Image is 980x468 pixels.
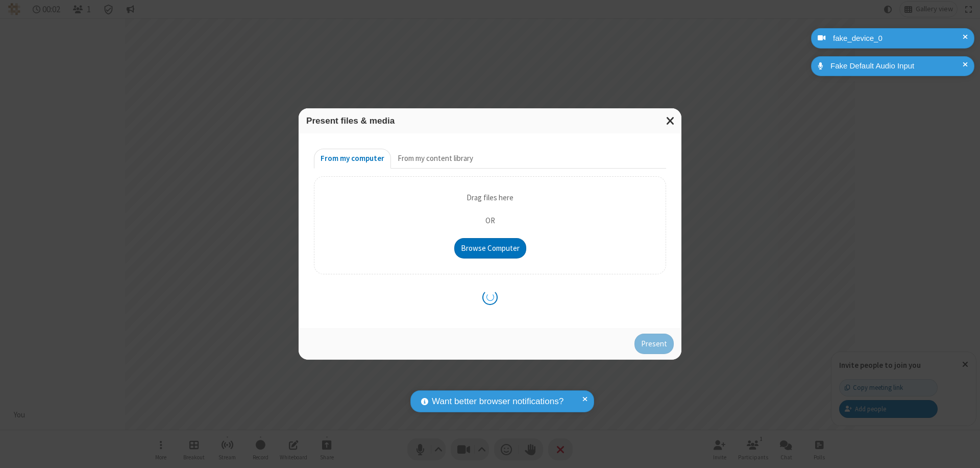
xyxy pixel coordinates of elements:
[391,149,480,169] button: From my content library
[306,116,674,126] h3: Present files & media
[827,60,967,72] div: Fake Default Audio Input
[454,238,526,259] button: Browse Computer
[829,33,967,44] div: fake_device_0
[660,108,681,133] button: Close modal
[634,334,674,354] button: Present
[432,395,563,408] span: Want better browser notifications?
[314,176,666,274] div: Upload Background
[314,149,391,169] button: From my computer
